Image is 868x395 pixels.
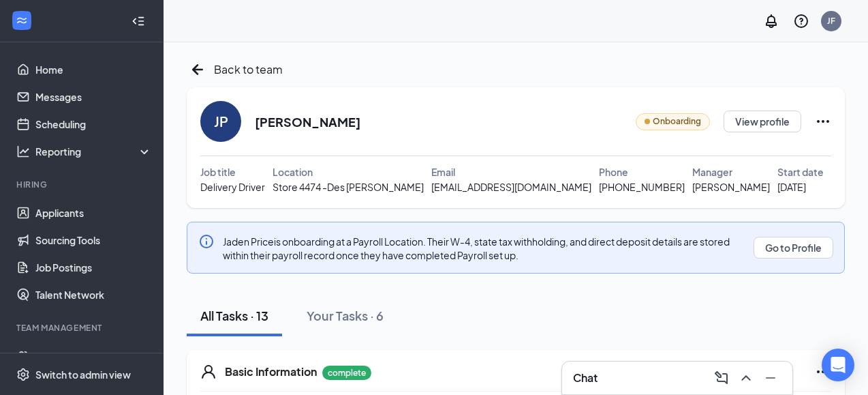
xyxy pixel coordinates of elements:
[200,364,217,380] svg: User
[35,199,152,226] a: Applicants
[713,370,730,386] svg: ComposeMessage
[273,179,424,194] span: Store 4474 -Des [PERSON_NAME]
[187,59,208,81] svg: ArrowLeftNew
[223,235,730,261] span: Jaden Price is onboarding at a Payroll Location. Their W-4, state tax withholding, and direct dep...
[307,307,384,324] div: Your Tasks · 6
[16,322,149,334] div: Team Management
[16,368,30,381] svg: Settings
[35,145,153,158] div: Reporting
[760,367,781,389] button: Minimize
[131,14,145,28] svg: Collapse
[815,113,831,130] svg: Ellipses
[815,364,831,380] svg: Ellipses
[777,179,806,194] span: [DATE]
[692,179,770,194] span: [PERSON_NAME]
[711,367,732,389] button: ComposeMessage
[214,61,283,78] span: Back to team
[187,59,283,81] a: ArrowLeftNewBack to team
[16,179,149,190] div: Hiring
[200,307,268,324] div: All Tasks · 13
[573,370,598,385] h3: Chat
[35,111,152,138] a: Scheduling
[322,366,371,380] p: complete
[431,179,591,194] span: [EMAIL_ADDRESS][DOMAIN_NAME]
[793,13,809,29] svg: QuestionInfo
[16,145,30,158] svg: Analysis
[777,164,824,179] span: Start date
[255,113,360,130] h2: [PERSON_NAME]
[754,237,833,259] button: Go to Profile
[822,349,854,381] div: Open Intercom Messenger
[225,364,317,379] h5: Basic Information
[198,233,215,250] svg: Info
[431,164,455,179] span: Email
[762,370,779,386] svg: Minimize
[653,115,701,128] span: Onboarding
[200,164,236,179] span: Job title
[200,179,265,194] span: Delivery Driver
[35,56,152,83] a: Home
[35,254,152,281] a: Job Postings
[763,13,779,29] svg: Notifications
[735,367,757,389] button: ChevronUp
[273,164,313,179] span: Location
[35,342,152,370] a: Team
[724,111,801,132] button: View profile
[35,226,152,254] a: Sourcing Tools
[214,112,228,131] div: JP
[738,370,754,386] svg: ChevronUp
[15,14,29,27] svg: WorkstreamLogo
[599,164,628,179] span: Phone
[35,281,152,308] a: Talent Network
[35,368,131,381] div: Switch to admin view
[827,15,835,27] div: JF
[599,179,685,194] span: [PHONE_NUMBER]
[35,83,152,111] a: Messages
[692,164,732,179] span: Manager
